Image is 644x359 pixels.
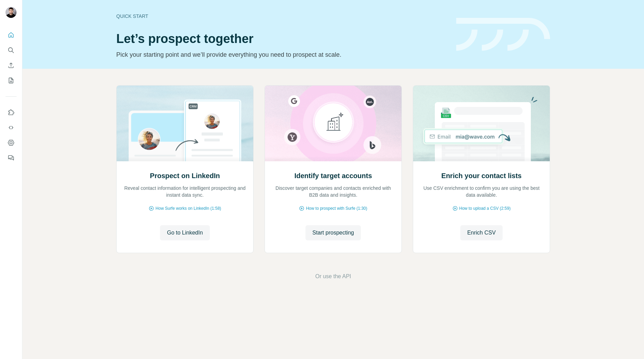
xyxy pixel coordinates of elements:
h1: Let’s prospect together [116,32,448,46]
button: Use Surfe on LinkedIn [6,106,17,119]
p: Discover target companies and contacts enriched with B2B data and insights. [272,185,395,198]
span: How to prospect with Surfe (1:30) [306,205,367,211]
p: Use CSV enrichment to confirm you are using the best data available. [420,185,543,198]
img: Identify target accounts [265,86,402,161]
img: Enrich your contact lists [413,86,550,161]
button: Quick start [6,29,17,41]
button: My lists [6,74,17,87]
img: Prospect on LinkedIn [116,86,254,161]
p: Reveal contact information for intelligent prospecting and instant data sync. [124,185,246,198]
span: Go to LinkedIn [167,229,203,237]
img: banner [456,18,550,51]
button: Dashboard [6,137,17,149]
button: Search [6,44,17,56]
h2: Identify target accounts [294,171,372,181]
span: Enrich CSV [467,229,496,237]
p: Pick your starting point and we’ll provide everything you need to prospect at scale. [116,50,448,59]
div: Quick start [116,13,448,20]
h2: Enrich your contact lists [441,171,522,181]
img: Avatar [6,7,17,18]
button: Enrich CSV [460,225,503,240]
span: Start prospecting [312,229,354,237]
button: Go to LinkedIn [160,225,210,240]
button: Start prospecting [305,225,361,240]
button: Use Surfe API [6,121,17,134]
h2: Prospect on LinkedIn [150,171,220,181]
span: How to upload a CSV (2:59) [459,205,511,211]
button: Feedback [6,152,17,164]
span: How Surfe works on LinkedIn (1:58) [155,205,221,211]
button: Enrich CSV [6,59,17,72]
button: Or use the API [315,272,351,281]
